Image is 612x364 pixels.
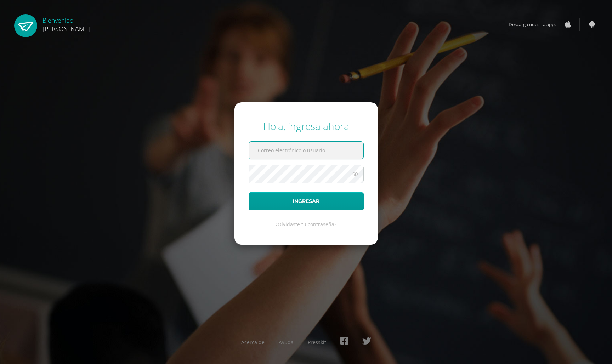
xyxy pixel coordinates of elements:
span: [PERSON_NAME] [42,24,90,33]
span: Descarga nuestra app: [509,18,563,31]
a: Ayuda [279,339,294,346]
a: Acerca de [241,339,265,346]
button: Ingresar [249,192,364,210]
input: Correo electrónico o usuario [249,142,363,159]
a: Presskit [308,339,326,346]
a: ¿Olvidaste tu contraseña? [276,221,336,228]
div: Bienvenido, [42,14,90,33]
div: Hola, ingresa ahora [249,119,364,133]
